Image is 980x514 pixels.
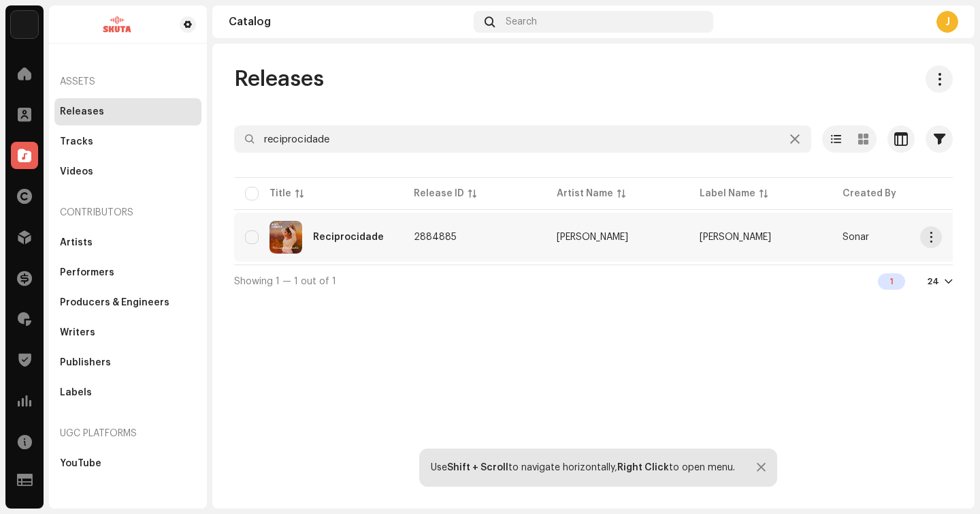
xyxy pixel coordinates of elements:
[60,387,92,398] div: Labels
[700,187,755,200] div: Label Name
[54,196,201,229] re-a-nav-header: Contributors
[54,379,201,406] re-m-nav-item: Labels
[54,229,201,256] re-m-nav-item: Artists
[234,125,811,153] input: Search
[431,462,735,473] div: Use to navigate horizontally, to open menu.
[60,357,111,368] div: Publishers
[60,327,95,338] div: Writers
[878,273,905,290] div: 1
[60,267,114,278] div: Performers
[447,463,508,472] strong: Shift + Scroll
[54,65,201,98] re-a-nav-header: Assets
[60,458,101,469] div: YouTube
[54,158,201,185] re-m-nav-item: Videos
[54,259,201,286] re-m-nav-item: Performers
[229,16,468,27] div: Catalog
[269,221,302,254] img: 29ffd0e4-7bd7-482b-9b15-89e79a9aa138
[557,232,678,242] span: Rafa Lisbôa
[414,187,464,200] div: Release ID
[700,232,771,242] span: Rafa Lisbôa
[60,237,93,248] div: Artists
[54,128,201,155] re-m-nav-item: Tracks
[843,232,869,242] span: Sonar
[927,276,939,287] div: 24
[234,65,324,93] span: Releases
[54,319,201,346] re-m-nav-item: Writers
[60,16,174,33] img: d9714cec-db7f-4004-8d60-2968ac17345f
[414,232,457,242] span: 2884885
[557,187,613,200] div: Artist Name
[936,11,958,33] div: J
[60,297,169,308] div: Producers & Engineers
[54,417,201,450] re-a-nav-header: UGC Platforms
[234,277,336,286] span: Showing 1 — 1 out of 1
[60,136,93,147] div: Tracks
[54,289,201,316] re-m-nav-item: Producers & Engineers
[269,187,291,200] div: Title
[557,232,628,242] div: [PERSON_NAME]
[506,16,537,27] span: Search
[54,98,201,125] re-m-nav-item: Releases
[313,232,384,242] div: Reciprocidade
[617,463,669,472] strong: Right Click
[60,166,93,177] div: Videos
[54,349,201,376] re-m-nav-item: Publishers
[60,106,104,117] div: Releases
[11,11,38,38] img: 4ecf9d3c-b546-4c12-a72a-960b8444102a
[54,450,201,477] re-m-nav-item: YouTube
